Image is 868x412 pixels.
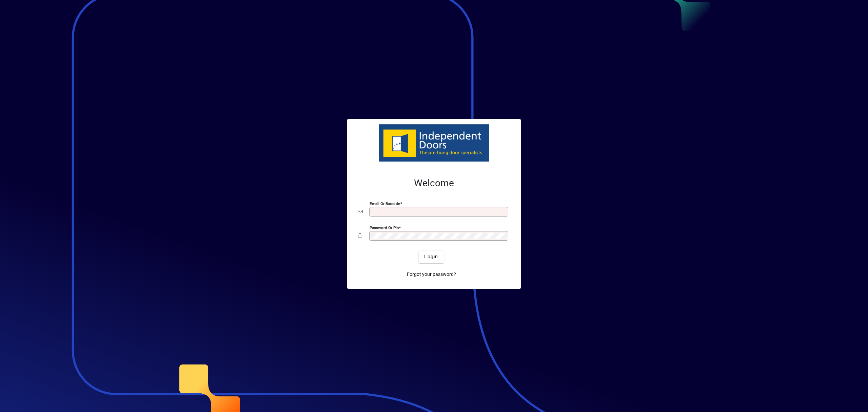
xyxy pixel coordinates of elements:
span: Login [424,253,438,260]
mat-label: Password or Pin [370,225,399,230]
mat-label: Email or Barcode [370,201,400,206]
span: Forgot your password? [407,271,456,278]
h2: Welcome [358,177,510,189]
button: Login [419,251,443,263]
a: Forgot your password? [404,268,459,281]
